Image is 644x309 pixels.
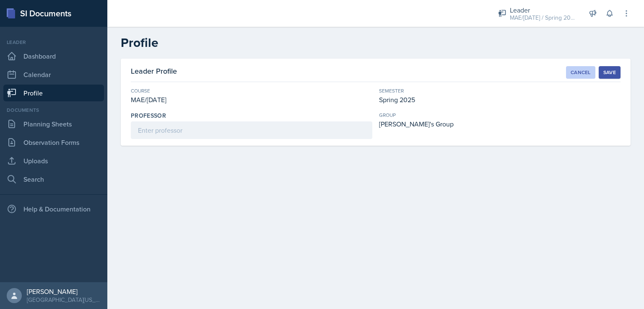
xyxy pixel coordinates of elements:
button: Save [599,66,621,79]
a: Profile [3,85,104,101]
div: Save [603,69,616,76]
button: Cancel [566,66,595,79]
a: Dashboard [3,48,104,64]
div: Documents [3,106,104,114]
div: Semester [379,87,621,95]
a: Uploads [3,152,104,169]
div: MAE/[DATE] [131,95,372,105]
div: Leader [3,39,104,46]
h2: Profile [121,35,631,50]
label: Professor [131,111,166,120]
div: Cancel [571,69,591,76]
div: Spring 2025 [379,95,621,105]
div: [PERSON_NAME]'s Group [379,119,621,129]
input: Enter professor [131,121,372,139]
div: Course [131,87,372,95]
div: MAE/[DATE] / Spring 2025 [510,13,577,22]
a: Planning Sheets [3,116,104,132]
div: [PERSON_NAME] [27,287,101,296]
div: [GEOGRAPHIC_DATA][US_STATE] in [GEOGRAPHIC_DATA] [27,296,101,304]
a: Search [3,171,104,188]
h3: Leader Profile [131,65,177,77]
div: group [379,111,621,119]
div: Leader [510,5,577,15]
a: Calendar [3,66,104,83]
div: Help & Documentation [3,201,104,217]
a: Observation Forms [3,134,104,151]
